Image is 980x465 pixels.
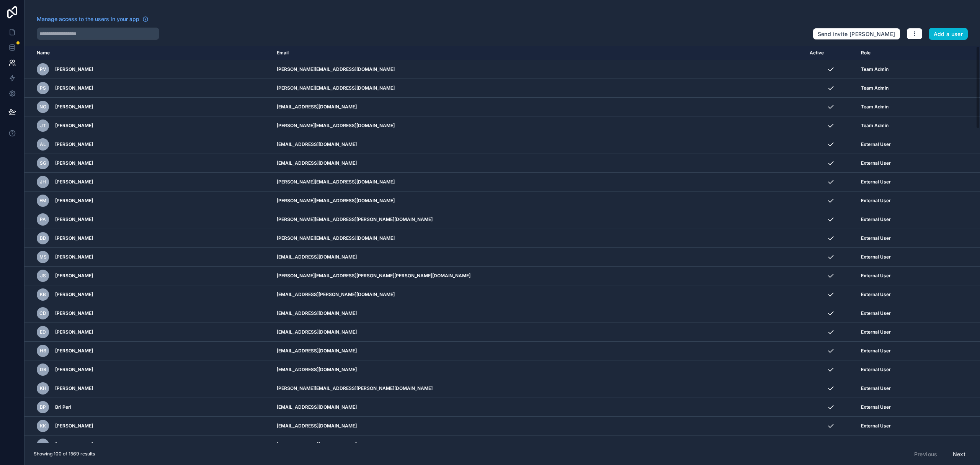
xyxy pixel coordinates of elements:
[272,379,805,398] td: [PERSON_NAME][EMAIL_ADDRESS][PERSON_NAME][DOMAIN_NAME]
[40,216,46,223] span: PA
[39,198,46,204] span: EM
[861,179,891,185] span: External User
[40,85,46,91] span: PS
[55,291,93,298] span: [PERSON_NAME]
[861,235,891,241] span: External User
[272,229,805,248] td: [PERSON_NAME][EMAIL_ADDRESS][DOMAIN_NAME]
[861,404,891,410] span: External User
[861,310,891,316] span: External User
[37,15,149,23] a: Manage access to the users in your app
[272,192,805,210] td: [PERSON_NAME][EMAIL_ADDRESS][DOMAIN_NAME]
[861,198,891,204] span: External User
[272,60,805,79] td: [PERSON_NAME][EMAIL_ADDRESS][DOMAIN_NAME]
[55,385,93,391] span: [PERSON_NAME]
[55,273,93,279] span: [PERSON_NAME]
[34,451,95,457] span: Showing 100 of 1569 results
[929,28,968,40] button: Add a user
[861,367,891,373] span: External User
[861,66,889,72] span: Team Admin
[40,291,46,298] span: KB
[39,254,47,260] span: MS
[55,254,93,260] span: [PERSON_NAME]
[55,348,93,354] span: [PERSON_NAME]
[272,285,805,304] td: [EMAIL_ADDRESS][PERSON_NAME][DOMAIN_NAME]
[55,235,93,241] span: [PERSON_NAME]
[40,423,46,429] span: KK
[861,85,889,91] span: Team Admin
[40,273,46,279] span: JS
[39,104,46,110] span: NG
[40,160,46,166] span: SG
[40,329,46,335] span: ED
[861,160,891,166] span: External User
[861,442,891,448] span: External User
[37,15,139,23] span: Manage access to the users in your app
[861,348,891,354] span: External User
[40,385,46,391] span: KH
[272,46,805,60] th: Email
[55,423,93,429] span: [PERSON_NAME]
[805,46,857,60] th: Active
[55,216,93,223] span: [PERSON_NAME]
[272,436,805,454] td: [EMAIL_ADDRESS][DOMAIN_NAME]
[40,348,46,354] span: HB
[55,442,93,448] span: [PERSON_NAME]
[272,267,805,285] td: [PERSON_NAME][EMAIL_ADDRESS][PERSON_NAME][PERSON_NAME][DOMAIN_NAME]
[947,448,971,461] button: Next
[856,46,942,60] th: Role
[272,417,805,436] td: [EMAIL_ADDRESS][DOMAIN_NAME]
[861,254,891,260] span: External User
[272,342,805,360] td: [EMAIL_ADDRESS][DOMAIN_NAME]
[55,123,93,129] span: [PERSON_NAME]
[861,329,891,335] span: External User
[272,116,805,135] td: [PERSON_NAME][EMAIL_ADDRESS][DOMAIN_NAME]
[55,141,93,147] span: [PERSON_NAME]
[55,329,93,335] span: [PERSON_NAME]
[861,423,891,429] span: External User
[40,141,46,147] span: AL
[55,66,93,72] span: [PERSON_NAME]
[861,216,891,223] span: External User
[55,179,93,185] span: [PERSON_NAME]
[272,79,805,98] td: [PERSON_NAME][EMAIL_ADDRESS][DOMAIN_NAME]
[55,198,93,204] span: [PERSON_NAME]
[272,248,805,267] td: [EMAIL_ADDRESS][DOMAIN_NAME]
[861,385,891,391] span: External User
[40,235,46,241] span: BD
[55,310,93,316] span: [PERSON_NAME]
[813,28,900,40] button: Send invite [PERSON_NAME]
[272,304,805,323] td: [EMAIL_ADDRESS][DOMAIN_NAME]
[40,367,46,373] span: DB
[39,310,46,316] span: CD
[40,179,46,185] span: JH
[55,404,71,410] span: Bri Perl
[272,98,805,116] td: [EMAIL_ADDRESS][DOMAIN_NAME]
[24,46,980,443] div: scrollable content
[55,367,93,373] span: [PERSON_NAME]
[861,273,891,279] span: External User
[272,173,805,192] td: [PERSON_NAME][EMAIL_ADDRESS][DOMAIN_NAME]
[272,154,805,173] td: [EMAIL_ADDRESS][DOMAIN_NAME]
[40,66,46,72] span: PV
[55,104,93,110] span: [PERSON_NAME]
[55,160,93,166] span: [PERSON_NAME]
[24,46,272,60] th: Name
[272,360,805,379] td: [EMAIL_ADDRESS][DOMAIN_NAME]
[861,291,891,298] span: External User
[272,323,805,342] td: [EMAIL_ADDRESS][DOMAIN_NAME]
[272,398,805,417] td: [EMAIL_ADDRESS][DOMAIN_NAME]
[272,135,805,154] td: [EMAIL_ADDRESS][DOMAIN_NAME]
[272,210,805,229] td: [PERSON_NAME][EMAIL_ADDRESS][PERSON_NAME][DOMAIN_NAME]
[861,141,891,147] span: External User
[40,442,46,448] span: AB
[40,404,46,410] span: BP
[861,123,889,129] span: Team Admin
[55,85,93,91] span: [PERSON_NAME]
[861,104,889,110] span: Team Admin
[40,123,46,129] span: JT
